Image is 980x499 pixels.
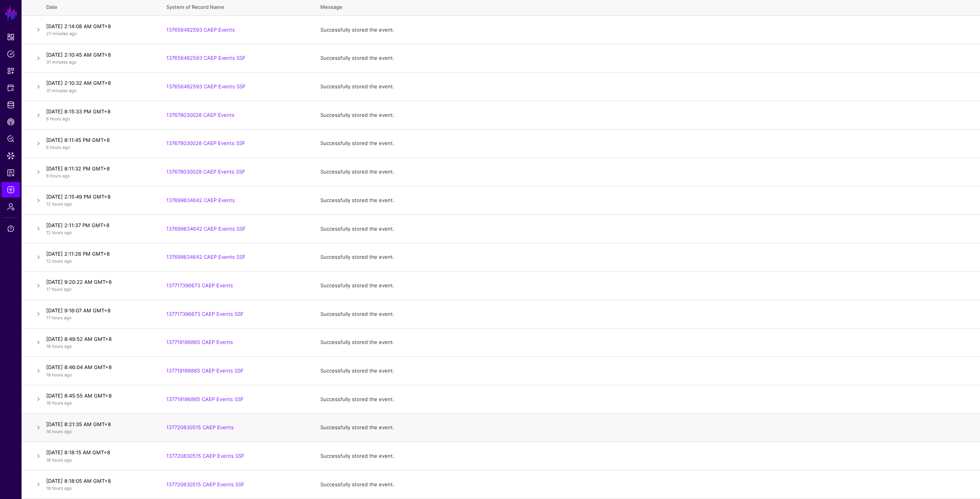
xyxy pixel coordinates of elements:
h4: [DATE] 2:11:37 PM GMT+8 [46,222,151,229]
span: Reports [7,169,15,177]
td: Successfully stored the event. [313,44,980,72]
a: 137719186865 CAEP Events SSF [166,368,244,374]
span: Logs [7,186,15,194]
h4: [DATE] 2:15:49 PM GMT+8 [46,193,151,200]
a: Data Lens [2,148,20,164]
span: Identity Data Fabric [7,101,15,109]
p: 31 minutes ago [46,88,151,94]
a: CAEP Hub [2,114,20,130]
h4: [DATE] 8:45:55 AM GMT+8 [46,392,151,399]
h4: [DATE] 8:15:33 PM GMT+8 [46,108,151,115]
p: 6 hours ago [46,144,151,151]
a: 137699634642 CAEP Events SSF [166,226,246,232]
span: CAEP Hub [7,118,15,126]
td: Successfully stored the event. [313,129,980,158]
td: Successfully stored the event. [313,72,980,101]
span: Admin [7,203,15,211]
a: 137720830515 CAEP Events SSF [166,481,245,487]
span: Protected Systems [7,84,15,92]
td: Successfully stored the event. [313,186,980,215]
p: 12 hours ago [46,258,151,265]
p: 18 hours ago [46,428,151,435]
a: Policy Lens [2,131,20,147]
p: 31 minutes ago [46,59,151,66]
td: Successfully stored the event. [313,413,980,442]
span: Data Lens [7,152,15,160]
p: 17 hours ago [46,315,151,321]
td: Successfully stored the event. [313,470,980,499]
span: Support [7,225,15,233]
a: 137720830515 CAEP Events [166,424,234,430]
td: Successfully stored the event. [313,271,980,300]
a: 137699634642 CAEP Events SSF [166,254,246,260]
span: Snippets [7,67,15,75]
td: Successfully stored the event. [313,357,980,385]
a: Logs [2,182,20,197]
a: 137699634642 CAEP Events [166,197,235,203]
h4: [DATE] 2:10:32 AM GMT+8 [46,79,151,86]
td: Successfully stored the event. [313,214,980,243]
a: Dashboard [2,29,20,45]
td: Successfully stored the event. [313,16,980,44]
h4: [DATE] 2:14:08 AM GMT+8 [46,23,151,30]
a: Policies [2,46,20,62]
p: 12 hours ago [46,229,151,236]
p: 17 hours ago [46,286,151,293]
span: Policy Lens [7,135,15,143]
a: Reports [2,165,20,180]
h4: [DATE] 2:10:45 AM GMT+8 [46,51,151,58]
td: Successfully stored the event. [313,243,980,271]
a: Protected Systems [2,80,20,96]
h4: [DATE] 9:16:07 AM GMT+8 [46,307,151,314]
p: 18 hours ago [46,457,151,464]
td: Successfully stored the event. [313,300,980,328]
a: 137678030028 CAEP Events SSF [166,169,245,175]
td: Successfully stored the event. [313,101,980,130]
h4: [DATE] 2:11:26 PM GMT+8 [46,250,151,257]
a: 137719186865 CAEP Events SSF [166,396,244,402]
a: 137720830515 CAEP Events SSF [166,453,245,459]
p: 6 hours ago [46,173,151,179]
h4: [DATE] 8:11:32 PM GMT+8 [46,165,151,172]
a: 137678030028 CAEP Events SSF [166,140,245,146]
p: 6 hours ago [46,116,151,122]
a: 137717396673 CAEP Events SSF [166,311,244,317]
a: 137656482593 CAEP Events [166,27,235,33]
h4: [DATE] 9:20:22 AM GMT+8 [46,278,151,285]
a: 137678030028 CAEP Events [166,112,235,118]
a: 137656482593 CAEP Events SSF [166,83,246,89]
h4: [DATE] 8:46:04 AM GMT+8 [46,364,151,371]
h4: [DATE] 8:49:52 AM GMT+8 [46,335,151,342]
h4: [DATE] 8:18:15 AM GMT+8 [46,449,151,456]
a: Snippets [2,63,20,79]
p: 18 hours ago [46,400,151,406]
h4: [DATE] 8:21:35 AM GMT+8 [46,421,151,428]
a: 137717396673 CAEP Events [166,282,233,288]
h4: [DATE] 8:11:45 PM GMT+8 [46,137,151,143]
td: Successfully stored the event. [313,385,980,414]
p: 27 minutes ago [46,30,151,37]
a: SGNL [5,5,18,22]
a: 137656482593 CAEP Events SSF [166,55,246,61]
span: Policies [7,50,15,58]
td: Successfully stored the event. [313,442,980,470]
a: Admin [2,199,20,214]
td: Successfully stored the event. [313,158,980,186]
h4: [DATE] 8:18:05 AM GMT+8 [46,477,151,484]
p: 18 hours ago [46,372,151,378]
a: 137719186865 CAEP Events [166,339,233,345]
p: 12 hours ago [46,201,151,207]
a: Identity Data Fabric [2,97,20,113]
td: Successfully stored the event. [313,328,980,357]
p: 18 hours ago [46,343,151,350]
span: Dashboard [7,33,15,41]
p: 18 hours ago [46,485,151,492]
